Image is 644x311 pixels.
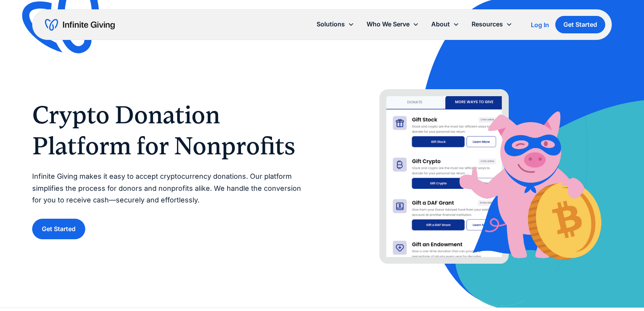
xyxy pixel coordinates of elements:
div: Resources [472,19,503,29]
a: Get Started [555,16,605,33]
div: Who We Serve [367,19,410,29]
img: Accept bitcoin donations from supporters using Infinite Giving’s crypto donation platform. [337,74,612,264]
div: Log In [531,22,549,28]
div: Solutions [317,19,345,29]
h1: Crypto Donation Platform for Nonprofits [32,99,307,161]
div: About [431,19,450,29]
p: Infinite Giving makes it easy to accept cryptocurrency donations. Our platform simplifies the pro... [32,171,307,206]
a: Get Started [32,219,85,239]
a: Log In [531,20,549,29]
